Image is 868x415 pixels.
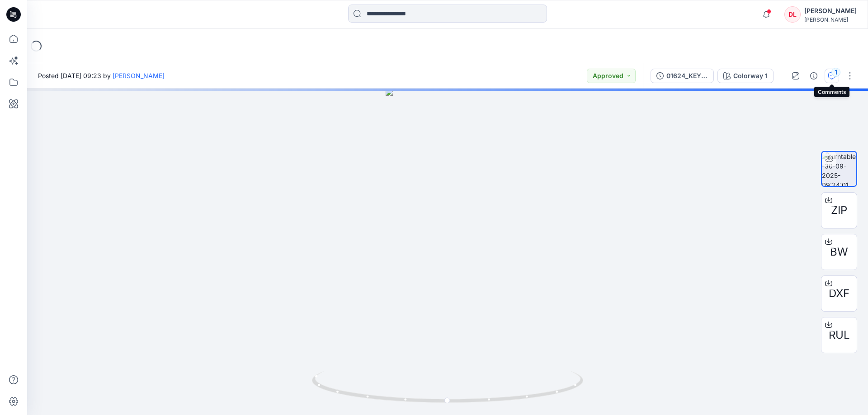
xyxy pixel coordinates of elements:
[822,152,856,186] img: turntable-30-09-2025-09:24:01
[651,69,714,83] button: 01624_KEY ITEM PANT1-OPTB_DEV_REV1_IN SEAM-29
[829,327,850,343] span: RUL
[831,202,847,219] span: ZIP
[804,5,857,16] div: [PERSON_NAME]
[830,244,848,260] span: BW
[807,69,821,83] button: Details
[825,69,839,83] button: 1
[804,16,857,23] div: [PERSON_NAME]
[784,6,801,23] div: DL
[733,71,768,81] div: Colorway 1
[831,68,840,77] div: 1
[717,69,774,83] button: Colorway 1
[113,72,165,79] a: [PERSON_NAME]
[829,285,849,302] span: DXF
[666,71,708,81] div: 01624_KEY ITEM PANT1-OPTB_DEV_REV1_IN SEAM-29
[38,71,165,80] span: Posted [DATE] 09:23 by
